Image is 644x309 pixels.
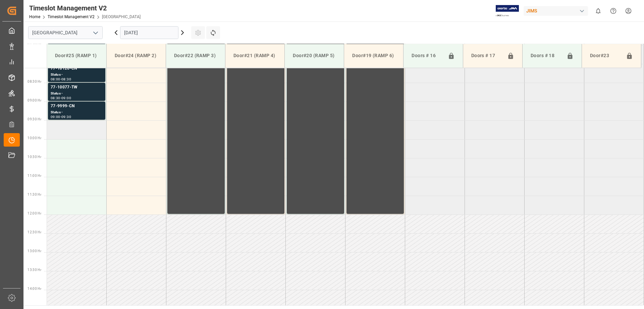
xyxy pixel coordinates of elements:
div: - [60,96,61,100]
span: 11:30 Hr [28,193,41,196]
div: Door#20 (RAMP 5) [290,49,338,62]
div: - [60,115,61,118]
span: 13:30 Hr [28,268,41,272]
div: JIMS [524,6,588,16]
div: 08:30 [51,96,60,100]
div: Door#23 [587,49,623,62]
button: show 0 new notifications [591,3,606,18]
a: Timeslot Management V2 [48,14,95,19]
span: 10:00 Hr [28,136,41,140]
span: 14:00 Hr [28,287,41,291]
div: 09:00 [61,96,71,100]
span: 08:30 Hr [28,80,41,83]
div: Timeslot Management V2 [29,3,141,13]
span: 12:30 Hr [28,230,41,234]
div: Status - [51,72,103,78]
div: 77-9999-CN [51,103,103,110]
div: 77-10126-CN [51,65,103,72]
div: Doors # 18 [528,49,564,62]
div: Door#25 (RAMP 1) [52,49,101,62]
span: 11:00 Hr [28,174,41,178]
div: Door#22 (RAMP 3) [171,49,220,62]
div: Status - [51,110,103,115]
div: - [60,78,61,81]
input: DD.MM.YYYY [120,26,178,39]
span: 10:30 Hr [28,155,41,159]
div: 09:30 [61,115,71,118]
div: 09:00 [51,115,60,118]
div: Doors # 17 [469,49,504,62]
a: Home [29,14,40,19]
button: JIMS [524,4,591,17]
button: open menu [90,28,100,38]
img: Exertis%20JAM%20-%20Email%20Logo.jpg_1722504956.jpg [496,5,519,17]
div: 77-10077-TW [51,84,103,91]
span: 13:00 Hr [28,249,41,253]
div: 08:30 [61,78,71,81]
span: 09:30 Hr [28,117,41,121]
div: Status - [51,91,103,96]
div: Door#21 (RAMP 4) [231,49,279,62]
div: Doors # 16 [409,49,445,62]
div: Door#19 (RAMP 6) [350,49,398,62]
button: Help Center [606,3,621,18]
div: 08:00 [51,78,60,81]
div: Door#24 (RAMP 2) [112,49,160,62]
input: Type to search/select [28,26,103,39]
span: 09:00 Hr [28,99,41,102]
span: 12:00 Hr [28,211,41,215]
